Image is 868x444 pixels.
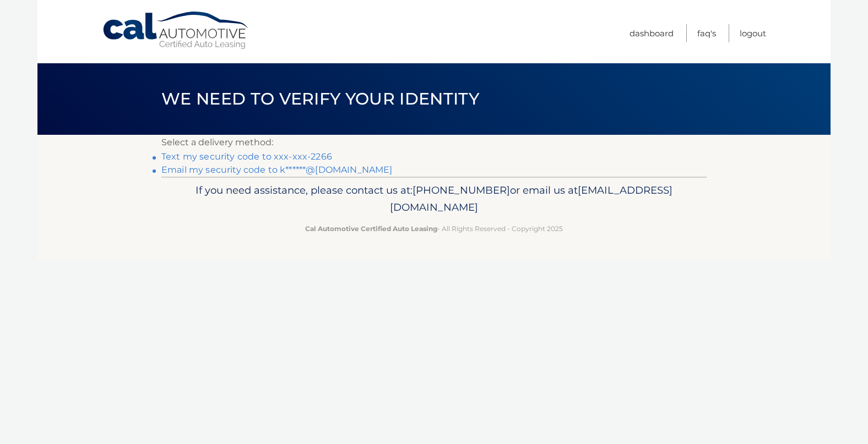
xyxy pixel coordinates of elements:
[740,24,766,42] a: Logout
[161,135,707,150] p: Select a delivery method:
[630,24,674,42] a: Dashboard
[161,151,332,162] a: Text my security code to xxx-xxx-2266
[305,224,437,233] strong: Cal Automotive Certified Auto Leasing
[697,24,716,42] a: FAQ's
[169,182,699,217] p: If you need assistance, please contact us at: or email us at
[102,11,251,50] a: Cal Automotive
[161,165,393,175] a: Email my security code to k******@[DOMAIN_NAME]
[161,89,479,109] span: We need to verify your identity
[413,184,510,196] span: [PHONE_NUMBER]
[169,223,699,234] p: - All Rights Reserved - Copyright 2025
